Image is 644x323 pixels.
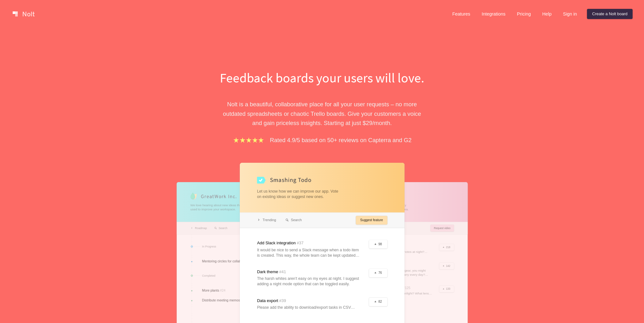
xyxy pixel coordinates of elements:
[587,9,633,19] a: Create a Nolt board
[213,100,431,128] p: Nolt is a beautiful, collaborative place for all your user requests – no more outdated spreadshee...
[558,9,582,19] a: Sign in
[537,9,557,19] a: Help
[270,135,411,145] p: Rated 4.9/5 based on 50+ reviews on Capterra and G2
[512,9,536,19] a: Pricing
[213,69,431,87] h1: Feedback boards your users will love.
[447,9,475,19] a: Features
[233,136,265,144] img: stars.b067e34983.png
[476,9,510,19] a: Integrations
